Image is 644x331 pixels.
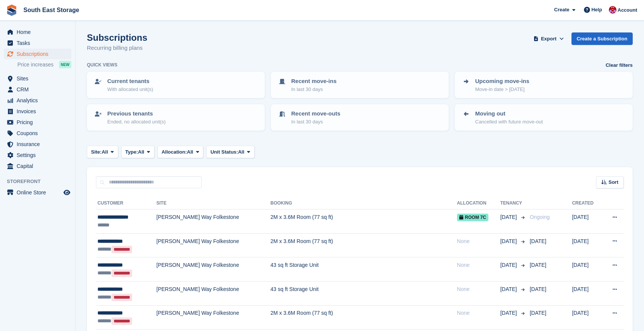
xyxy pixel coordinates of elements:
[158,146,204,158] button: Allocation: All
[4,150,71,160] a: menu
[87,32,147,43] h1: Subscriptions
[107,109,166,118] p: Previous tenants
[17,27,62,37] span: Home
[59,61,71,68] div: NEW
[270,197,457,209] th: Booking
[156,257,270,282] td: [PERSON_NAME] Way Folkestone
[291,77,337,86] p: Recent move-ins
[6,5,17,16] img: stora-icon-8386f47178a22dfd0bd8f6a31ec36ba5ce8667c1dd55bd0f319d3a0aa187defe.svg
[291,86,337,93] p: In last 30 days
[530,286,546,292] span: [DATE]
[500,261,518,269] span: [DATE]
[572,305,602,329] td: [DATE]
[87,44,147,52] p: Recurring billing plans
[4,117,71,128] a: menu
[156,305,270,329] td: [PERSON_NAME] Way Folkestone
[17,49,62,59] span: Subscriptions
[88,105,264,130] a: Previous tenants Ended, no allocated unit(s)
[270,257,457,282] td: 43 sq ft Storage Unit
[457,309,500,317] div: None
[4,161,71,171] a: menu
[206,146,254,158] button: Unit Status: All
[17,117,62,128] span: Pricing
[554,6,569,14] span: Create
[475,86,529,93] p: Move-in date > [DATE]
[4,139,71,149] a: menu
[270,233,457,257] td: 2M x 3.6M Room (77 sq ft)
[456,72,632,97] a: Upcoming move-ins Move-in date > [DATE]
[121,146,154,158] button: Type: All
[17,38,62,48] span: Tasks
[4,95,71,106] a: menu
[272,72,448,97] a: Recent move-ins In last 30 days
[618,6,637,14] span: Account
[91,148,102,156] span: Site:
[17,187,62,198] span: Online Store
[4,27,71,37] a: menu
[17,161,62,171] span: Capital
[475,118,543,126] p: Cancelled with future move-out
[572,209,602,234] td: [DATE]
[500,197,527,209] th: Tenancy
[609,6,616,14] img: Roger Norris
[272,105,448,130] a: Recent move-outs In last 30 days
[87,146,118,158] button: Site: All
[17,95,62,106] span: Analytics
[17,60,71,69] a: Price increases NEW
[270,281,457,305] td: 43 sq ft Storage Unit
[162,148,187,156] span: Allocation:
[500,237,518,245] span: [DATE]
[17,128,62,139] span: Coupons
[107,86,153,93] p: With allocated unit(s)
[4,106,71,117] a: menu
[572,197,602,209] th: Created
[457,285,500,293] div: None
[17,84,62,95] span: CRM
[475,109,543,118] p: Moving out
[457,261,500,269] div: None
[156,281,270,305] td: [PERSON_NAME] Way Folkestone
[87,62,117,68] h6: Quick views
[4,73,71,84] a: menu
[475,77,529,86] p: Upcoming move-ins
[530,262,546,268] span: [DATE]
[62,188,71,197] a: Preview store
[17,139,62,149] span: Insurance
[270,305,457,329] td: 2M x 3.6M Room (77 sq ft)
[270,209,457,234] td: 2M x 3.6M Room (77 sq ft)
[572,281,602,305] td: [DATE]
[605,62,633,69] a: Clear filters
[4,84,71,95] a: menu
[457,214,488,221] span: Room 7c
[20,4,82,16] a: South East Storage
[102,148,108,156] span: All
[4,49,71,59] a: menu
[530,214,550,220] span: Ongoing
[125,148,138,156] span: Type:
[571,32,633,45] a: Create a Subscription
[4,187,71,198] a: menu
[500,309,518,317] span: [DATE]
[457,197,500,209] th: Allocation
[291,118,340,126] p: In last 30 days
[608,179,618,186] span: Sort
[572,233,602,257] td: [DATE]
[187,148,193,156] span: All
[17,73,62,84] span: Sites
[238,148,244,156] span: All
[17,106,62,117] span: Invoices
[572,257,602,282] td: [DATE]
[156,197,270,209] th: Site
[500,285,518,293] span: [DATE]
[530,310,546,316] span: [DATE]
[532,32,565,45] button: Export
[17,150,62,160] span: Settings
[107,118,166,126] p: Ended, no allocated unit(s)
[4,38,71,48] a: menu
[138,148,144,156] span: All
[17,61,54,68] span: Price increases
[530,238,546,244] span: [DATE]
[156,233,270,257] td: [PERSON_NAME] Way Folkestone
[291,109,340,118] p: Recent move-outs
[4,128,71,139] a: menu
